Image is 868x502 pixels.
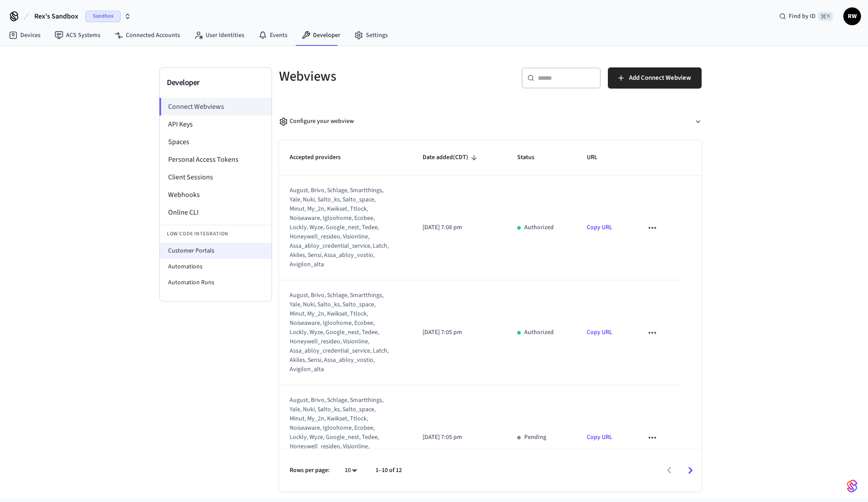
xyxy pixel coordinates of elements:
[290,396,390,479] div: august, brivo, schlage, smartthings, yale, nuki, salto_ks, salto_space, minut, my_2n, kwikset, tt...
[587,151,609,164] span: URL
[680,460,701,481] button: Go to next page
[423,151,480,164] span: Date added(CDT)
[290,151,352,164] span: Accepted providers
[160,204,272,221] li: Online CLI
[340,464,361,477] div: 10
[290,466,330,475] p: Rows per page:
[251,27,294,43] a: Events
[2,27,48,43] a: Devices
[423,433,496,442] p: [DATE] 7:05 pm
[279,117,354,126] div: Configure your webview
[847,479,857,493] img: SeamLogoGradient.69752ec5.svg
[347,27,395,43] a: Settings
[587,433,612,442] a: Copy URL
[279,110,702,133] button: Configure your webview
[159,98,272,115] li: Connect Webviews
[85,11,121,22] span: Sandbox
[279,67,485,86] h5: Webviews
[587,223,612,232] a: Copy URL
[160,275,272,290] li: Automation Runs
[789,12,816,21] span: Find by ID
[107,27,187,43] a: Connected Accounts
[524,223,554,232] p: Authorized
[160,168,272,186] li: Client Sessions
[423,328,496,337] p: [DATE] 7:05 pm
[375,466,402,475] p: 1–10 of 12
[160,259,272,275] li: Automations
[524,433,546,442] p: Pending
[587,328,612,337] a: Copy URL
[629,72,691,84] span: Add Connect Webview
[160,225,272,243] li: Low Code Integration
[167,77,265,89] h3: Developer
[160,151,272,168] li: Personal Access Tokens
[844,8,860,24] span: RW
[423,223,496,232] p: [DATE] 7:08 pm
[524,328,554,337] p: Authorized
[187,27,251,43] a: User Identities
[517,151,546,164] span: Status
[160,186,272,204] li: Webhooks
[772,8,840,24] div: Find by ID⌘ K
[290,291,390,374] div: august, brivo, schlage, smartthings, yale, nuki, salto_ks, salto_space, minut, my_2n, kwikset, tt...
[34,11,78,22] span: Rex's Sandbox
[48,27,107,43] a: ACS Systems
[608,67,702,89] button: Add Connect Webview
[160,133,272,151] li: Spaces
[818,12,833,21] span: ⌘ K
[160,115,272,133] li: API Keys
[160,243,272,259] li: Customer Portals
[843,7,861,25] button: RW
[290,186,390,269] div: august, brivo, schlage, smartthings, yale, nuki, salto_ks, salto_space, minut, my_2n, kwikset, tt...
[294,27,347,43] a: Developer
